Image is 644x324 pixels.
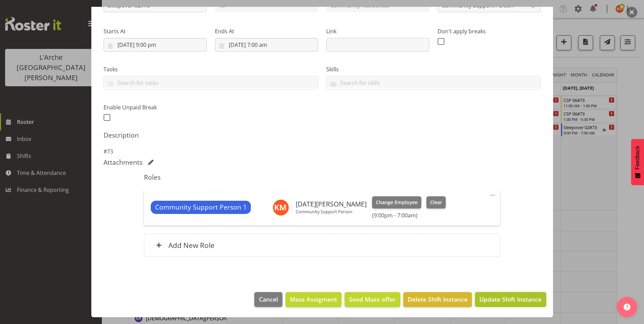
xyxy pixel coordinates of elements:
[104,131,541,139] h5: Description
[430,199,442,206] span: Clear
[479,295,541,304] span: Update Shift Instance
[155,202,247,212] span: Community Support Person 1
[426,196,446,209] button: Clear
[273,199,289,216] img: kartik-mahajan11435.jpg
[376,199,418,206] span: Change Employee
[104,103,207,111] label: Enable Unpaid Break
[168,241,215,250] h6: Add New Role
[372,212,445,219] h6: (9:00pm - 7:00am)
[286,292,342,307] button: Mass Assigment
[215,27,318,35] label: Ends At
[327,77,540,88] input: Search for skills
[104,77,318,88] input: Search for tasks
[326,27,429,35] label: Link
[296,209,367,214] p: Community Support Person
[104,38,207,52] input: Click to select...
[475,292,546,307] button: Update Shift Instance
[408,295,467,304] span: Delete Shift Instance
[372,196,421,209] button: Change Employee
[345,292,400,307] button: Send Mass offer
[104,158,143,166] h5: Attachments
[104,65,318,73] label: Tasks
[296,200,367,208] h6: [DATE][PERSON_NAME]
[254,292,282,307] button: Cancel
[438,27,541,35] label: Don't apply breaks
[631,139,644,185] button: Feedback - Show survey
[349,295,396,304] span: Send Mass offer
[104,147,541,156] p: #73
[634,146,641,169] span: Feedback
[326,65,541,73] label: Skills
[403,292,472,307] button: Delete Shift Instance
[259,295,278,304] span: Cancel
[290,295,337,304] span: Mass Assigment
[215,38,318,52] input: Click to select...
[104,27,207,35] label: Starts At
[144,173,500,181] h5: Roles
[624,304,630,310] img: help-xxl-2.png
